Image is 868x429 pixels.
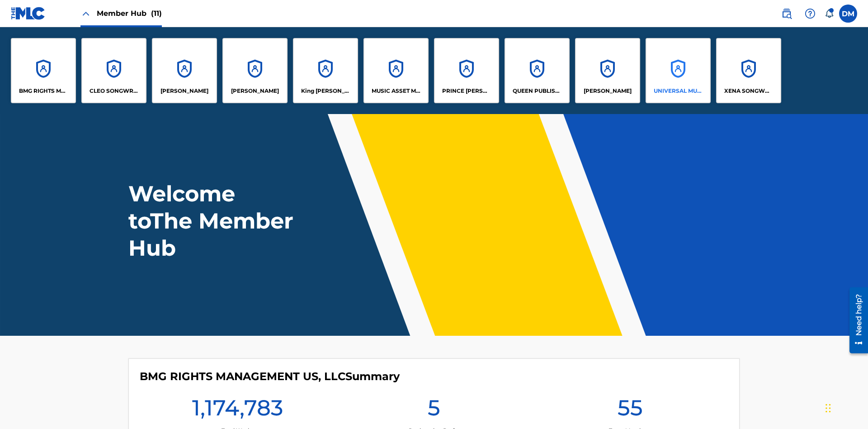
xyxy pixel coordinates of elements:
a: AccountsQUEEN PUBLISHA [505,38,570,103]
div: Notifications [825,9,834,18]
a: Accounts[PERSON_NAME] [222,38,288,103]
p: PRINCE MCTESTERSON [442,87,491,95]
a: AccountsPRINCE [PERSON_NAME] [434,38,499,103]
p: XENA SONGWRITER [724,87,774,95]
p: EYAMA MCSINGER [231,87,279,95]
h1: 55 [618,394,643,427]
div: Help [801,5,819,23]
p: King McTesterson [301,87,350,95]
a: AccountsCLEO SONGWRITER [81,38,146,103]
a: AccountsKing [PERSON_NAME] [293,38,358,103]
a: Accounts[PERSON_NAME] [575,38,640,103]
span: Member Hub [97,8,162,19]
iframe: Chat Widget [823,386,868,429]
img: search [781,8,792,19]
p: QUEEN PUBLISHA [513,87,562,95]
a: AccountsXENA SONGWRITER [716,38,781,103]
h1: Welcome to The Member Hub [128,180,297,262]
p: BMG RIGHTS MANAGEMENT US, LLC [19,87,68,95]
p: CLEO SONGWRITER [90,87,139,95]
p: RONALD MCTESTERSON [584,87,632,95]
iframe: Resource Center [843,284,868,358]
h1: 1,174,783 [192,394,283,427]
p: ELVIS COSTELLO [160,87,208,95]
p: MUSIC ASSET MANAGEMENT (MAM) [372,87,421,95]
a: AccountsMUSIC ASSET MANAGEMENT (MAM) [363,38,429,103]
a: Public Search [778,5,796,23]
a: Accounts[PERSON_NAME] [152,38,217,103]
div: User Menu [839,5,857,23]
a: AccountsBMG RIGHTS MANAGEMENT US, LLC [11,38,76,103]
span: (11) [151,9,162,18]
div: Drag [826,395,831,422]
h4: BMG RIGHTS MANAGEMENT US, LLC [140,370,400,383]
img: help [805,8,816,19]
h1: 5 [428,394,440,427]
img: MLC Logo [11,7,46,20]
a: AccountsUNIVERSAL MUSIC PUB GROUP [646,38,711,103]
p: UNIVERSAL MUSIC PUB GROUP [654,87,703,95]
img: Close [80,8,91,19]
